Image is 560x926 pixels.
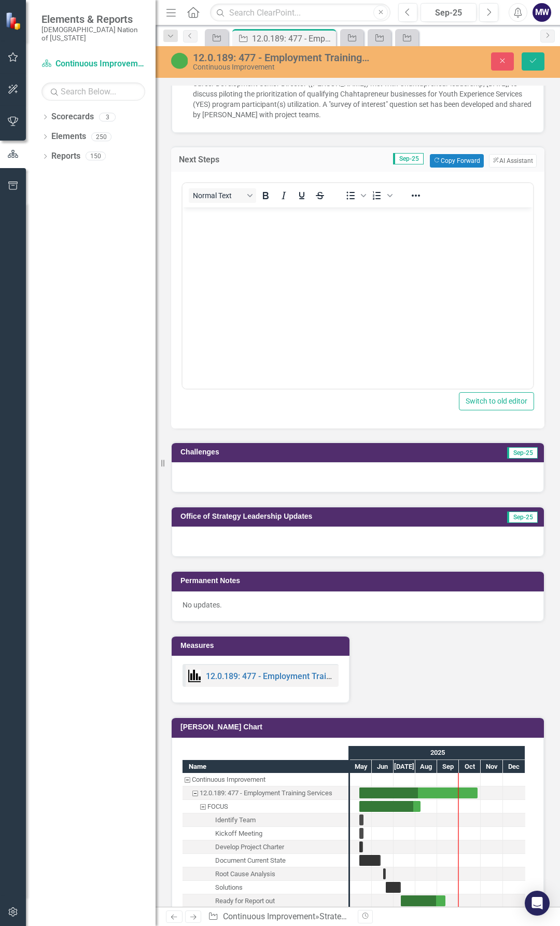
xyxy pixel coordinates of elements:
span: Sep-25 [507,512,538,523]
div: 12.0.189: 477 - Employment Training Services [252,32,333,45]
div: Task: Start date: 2025-05-14 End date: 2025-05-14 [183,827,348,840]
h3: Measures [180,642,344,649]
a: Reports [51,150,80,162]
div: Develop Project Charter [183,840,348,854]
div: Task: Start date: 2025-05-14 End date: 2025-06-13 [359,855,381,866]
div: Task: Start date: 2025-05-14 End date: 2025-05-19 [359,841,363,852]
h3: Challenges [180,448,377,456]
div: 12.0.189: 477 - Employment Training Services [193,52,371,63]
div: Numbered list [368,188,394,203]
button: Italic [275,188,292,203]
div: Continuous Improvement [193,63,371,71]
input: Search ClearPoint... [210,4,390,22]
div: Root Cause Analysis [183,867,348,881]
div: Task: Start date: 2025-06-16 End date: 2025-06-20 [183,867,348,881]
div: Sep [437,760,459,773]
div: Solutions [215,881,243,894]
a: Scorecards [51,111,94,123]
div: Task: Start date: 2025-05-14 End date: 2025-06-13 [183,854,348,867]
button: Bold [257,188,274,203]
button: Underline [293,188,311,203]
div: FOCUS [207,800,228,813]
div: Task: Start date: 2025-05-14 End date: 2025-05-19 [183,840,348,854]
div: 12.0.189: 477 - Employment Training Services [183,786,348,800]
div: Ready for Report out [215,894,275,908]
div: 250 [91,132,111,141]
div: 3 [99,113,116,121]
div: Task: Start date: 2025-07-11 End date: 2025-09-12 [183,894,348,908]
h3: Permanent Notes [180,577,539,585]
div: Continuous Improvement [192,773,265,786]
div: Solutions [183,881,348,894]
span: Normal Text [193,191,244,200]
div: Task: Start date: 2025-05-14 End date: 2025-10-27 [359,787,478,798]
button: Sep-25 [421,3,477,22]
div: » » [208,911,350,923]
button: AI Assistant [489,154,537,168]
div: Kickoff Meeting [183,827,348,840]
span: Sep-25 [507,447,538,459]
span: Elements & Reports [41,13,145,25]
div: 2025 [350,746,525,759]
div: Root Cause Analysis [215,867,275,881]
div: Continuous Improvement [183,773,348,786]
button: Strikethrough [311,188,329,203]
div: Identify Team [183,813,348,827]
div: Task: Start date: 2025-05-14 End date: 2025-05-14 [183,813,348,827]
div: Open Intercom Messenger [525,891,550,916]
a: Continuous Improvement [223,911,315,921]
small: [DEMOGRAPHIC_DATA] Nation of [US_STATE] [41,25,145,43]
button: Switch to old editor [459,392,534,410]
div: Identify Team [215,813,256,827]
div: Document Current State [183,854,348,867]
div: Task: Start date: 2025-05-14 End date: 2025-05-14 [359,828,363,839]
div: Nov [481,760,503,773]
div: Jun [372,760,394,773]
div: May [350,760,372,773]
div: 150 [86,152,106,161]
span: Sep-25 [393,153,424,164]
div: Task: Start date: 2025-05-14 End date: 2025-10-27 [183,786,348,800]
img: Performance Management [188,670,201,682]
div: Jul [394,760,415,773]
div: Task: Start date: 2025-06-20 End date: 2025-07-11 [183,881,348,894]
h3: Next Steps [179,155,258,164]
div: Dec [503,760,525,773]
div: Sep-25 [424,7,473,19]
button: Copy Forward [430,154,483,168]
a: 12.0.189: 477 - Employment Training Services [206,671,376,681]
a: Elements [51,131,86,143]
div: Aug [415,760,437,773]
div: Kickoff Meeting [215,827,262,840]
div: Task: Start date: 2025-05-14 End date: 2025-05-14 [359,814,363,825]
div: Document Current State [215,854,286,867]
div: Task: Start date: 2025-07-11 End date: 2025-09-12 [401,895,445,906]
li: Career Development Senior Director ([PERSON_NAME]) met with Chahtapreneur leadership, [DATE], to ... [193,78,533,120]
div: Oct [459,760,481,773]
div: Develop Project Charter [215,840,284,854]
h3: [PERSON_NAME] Chart [180,723,539,731]
div: Name [183,760,348,773]
div: Task: Start date: 2025-06-16 End date: 2025-06-20 [383,868,386,879]
img: ClearPoint Strategy [5,12,23,30]
button: Reveal or hide additional toolbar items [407,188,425,203]
input: Search Below... [41,82,145,101]
button: MW [533,3,551,22]
a: Continuous Improvement [41,58,145,70]
div: Task: Start date: 2025-05-14 End date: 2025-08-08 [359,801,421,812]
div: FOCUS [183,800,348,813]
div: Ready for Report out [183,894,348,908]
div: 12.0.189: 477 - Employment Training Services [200,786,332,800]
a: Strategic Objectives [319,911,392,921]
div: Task: Start date: 2025-05-14 End date: 2025-08-08 [183,800,348,813]
iframe: Rich Text Area [183,208,533,389]
div: Task: Start date: 2025-06-20 End date: 2025-07-11 [386,882,401,893]
div: Task: Continuous Improvement Start date: 2025-05-14 End date: 2025-05-15 [183,773,348,786]
div: Bullet list [342,188,368,203]
img: CI Action Plan Approved/In Progress [171,52,188,69]
h3: Office of Strategy Leadership Updates [180,513,469,520]
button: Block Normal Text [189,188,256,203]
p: No updates. [183,600,533,610]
